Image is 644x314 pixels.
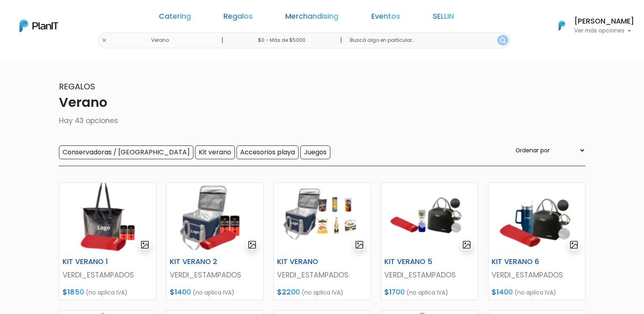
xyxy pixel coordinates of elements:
p: | [340,35,342,45]
img: PlanIt Logo [20,19,58,32]
span: $1400 [492,287,513,297]
span: $1700 [384,287,405,297]
h6: KIT VERANO 6 [487,258,553,266]
button: PlanIt Logo [PERSON_NAME] Ver más opciones [548,15,634,36]
p: Ver más opciones [574,28,634,34]
h6: [PERSON_NAME] [574,18,634,25]
span: $1400 [170,287,191,297]
p: Hay 43 opciones [59,115,585,126]
h6: KIT VERANO [272,258,339,266]
input: Juegos [300,145,330,159]
input: Kit verano [195,145,235,159]
p: VERDI_ESTAMPADOS [384,270,475,280]
p: VERDI_ESTAMPADOS [63,270,153,280]
a: gallery-light KIT VERANO 1 VERDI_ESTAMPADOS $1850 (no aplica IVA) [59,182,156,300]
a: SELLIN [433,13,454,23]
a: gallery-light KIT VERANO 5 VERDI_ESTAMPADOS $1700 (no aplica IVA) [381,182,478,300]
img: thumb_Captura_de_pantalla_2025-09-09_101513.png [274,183,371,254]
a: gallery-light KIT VERANO 6 VERDI_ESTAMPADOS $1400 (no aplica IVA) [488,182,585,300]
h6: KIT VERANO 5 [379,258,446,266]
span: (no aplica IVA) [193,288,234,297]
img: thumb_Captura_de_pantalla_2025-09-09_102458.png [488,183,585,254]
p: | [221,35,223,45]
span: (no aplica IVA) [301,288,343,297]
span: (no aplica IVA) [514,288,556,297]
img: gallery-light [247,240,257,249]
h6: KIT VERANO 2 [165,258,232,266]
h6: KIT VERANO 1 [58,258,124,266]
img: close-6986928ebcb1d6c9903e3b54e860dbc4d054630f23adef3a32610726dff6a82b.svg [102,38,107,43]
p: Verano [59,93,585,112]
img: gallery-light [569,240,579,249]
img: gallery-light [140,240,150,249]
a: Eventos [371,13,400,23]
span: $1850 [63,287,84,297]
a: Regalos [223,13,253,23]
p: VERDI_ESTAMPADOS [170,270,260,280]
img: search_button-432b6d5273f82d61273b3651a40e1bd1b912527efae98b1b7a1b2c0702e16a8d.svg [500,37,506,43]
p: Regalos [59,80,585,93]
a: Merchandising [285,13,338,23]
img: PlanIt Logo [553,17,571,35]
p: VERDI_ESTAMPADOS [492,270,582,280]
a: gallery-light KIT VERANO VERDI_ESTAMPADOS $2200 (no aplica IVA) [273,182,371,300]
p: VERDI_ESTAMPADOS [277,270,367,280]
img: thumb_Captura_de_pantalla_2025-09-09_100632.png [167,183,263,254]
input: Accesorios playa [236,145,299,159]
span: $2200 [277,287,300,297]
input: Buscá algo en particular.. [343,32,510,48]
span: (no aplica IVA) [86,288,128,297]
a: Catering [159,13,191,23]
input: Conservadoras / [GEOGRAPHIC_DATA] [59,145,193,159]
a: gallery-light KIT VERANO 2 VERDI_ESTAMPADOS $1400 (no aplica IVA) [166,182,264,300]
img: gallery-light [355,240,364,249]
img: gallery-light [462,240,471,249]
span: (no aplica IVA) [406,288,448,297]
img: thumb_Captura_de_pantalla_2025-09-09_100029.png [59,183,156,254]
img: thumb_Captura_de_pantalla_2025-09-09_102053.png [381,183,478,254]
